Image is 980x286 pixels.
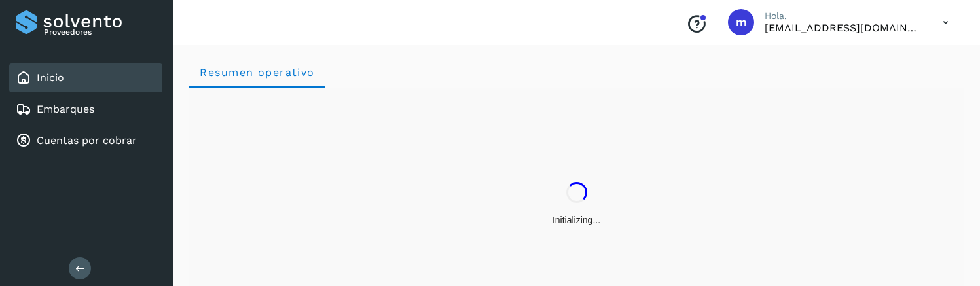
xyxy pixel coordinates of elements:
[37,71,64,84] a: Inicio
[9,126,162,155] div: Cuentas por cobrar
[37,103,94,115] a: Embarques
[199,66,315,79] span: Resumen operativo
[44,27,157,37] p: Proveedores
[9,95,162,124] div: Embarques
[765,10,922,22] p: Hola,
[37,134,137,147] a: Cuentas por cobrar
[9,63,162,92] div: Inicio
[765,22,922,34] p: mercedes@solvento.mx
